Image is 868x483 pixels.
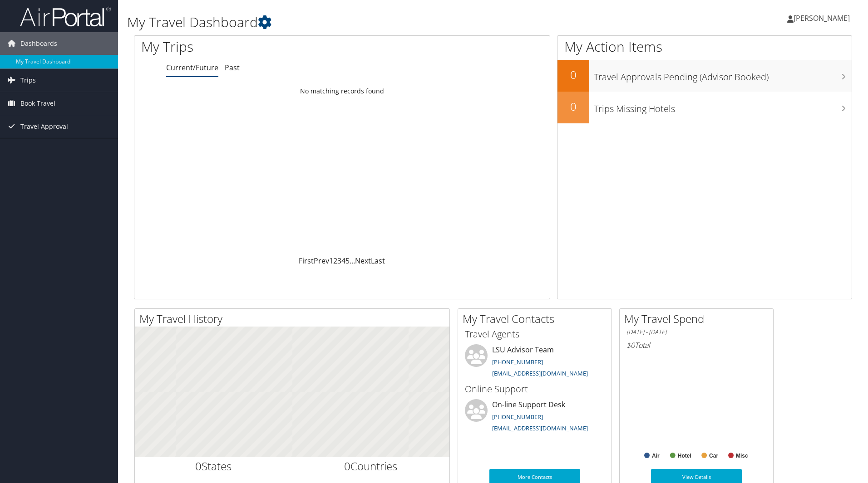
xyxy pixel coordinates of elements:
a: 2 [333,256,337,266]
a: Current/Future [166,63,218,73]
text: Misc [736,453,748,459]
td: No matching records found [134,83,550,99]
h2: 0 [557,99,589,114]
span: Book Travel [20,92,55,115]
h2: 0 [557,67,589,83]
a: [EMAIL_ADDRESS][DOMAIN_NAME] [492,369,588,377]
a: Past [225,63,240,73]
h2: States [142,459,286,474]
h3: Travel Agents [465,328,605,341]
a: [PHONE_NUMBER] [492,358,543,366]
h3: Trips Missing Hotels [594,98,852,115]
h2: My Travel Spend [624,311,773,327]
h6: [DATE] - [DATE] [626,328,766,337]
span: 0 [344,459,350,473]
a: 0Travel Approvals Pending (Advisor Booked) [557,60,852,92]
span: Trips [20,69,36,92]
span: … [350,256,355,266]
li: On-line Support Desk [460,399,609,436]
h3: Online Support [465,383,605,395]
a: 3 [337,256,341,266]
a: Prev [314,256,329,266]
a: First [299,256,314,266]
a: 1 [329,256,333,266]
h1: My Action Items [557,37,852,56]
a: [PERSON_NAME] [787,5,859,32]
text: Air [652,453,660,459]
span: $0 [626,340,635,350]
a: 5 [345,256,350,266]
h1: My Travel Dashboard [127,13,615,32]
a: 4 [341,256,345,266]
a: [PHONE_NUMBER] [492,413,543,421]
span: Travel Approval [20,115,68,138]
h3: Travel Approvals Pending (Advisor Booked) [594,66,852,83]
text: Hotel [678,453,691,459]
h6: Total [626,340,766,350]
a: Next [355,256,371,266]
h2: Countries [299,459,443,474]
span: Dashboards [20,32,57,55]
span: [PERSON_NAME] [794,13,850,23]
li: LSU Advisor Team [460,344,609,381]
h1: My Trips [141,37,370,56]
h2: My Travel History [139,311,449,327]
a: [EMAIL_ADDRESS][DOMAIN_NAME] [492,424,588,432]
a: 0Trips Missing Hotels [557,92,852,123]
text: Car [709,453,718,459]
h2: My Travel Contacts [463,311,612,327]
span: 0 [195,459,202,473]
a: Last [371,256,385,266]
img: airportal-logo.png [20,6,111,27]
